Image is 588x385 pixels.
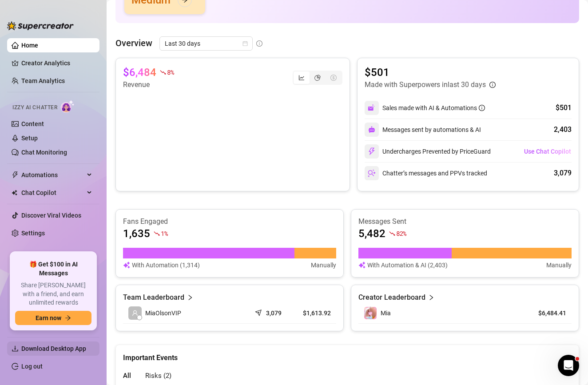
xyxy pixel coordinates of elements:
span: fall [389,230,395,237]
button: Use Chat Copilot [524,144,572,159]
span: Last 30 days [165,37,247,50]
article: Overview [115,36,152,50]
span: All [123,372,131,380]
img: svg%3e [368,169,376,177]
img: Chat Copilot [12,190,17,196]
img: logo-BBDzfeDw.svg [7,21,74,30]
span: right [428,292,434,303]
span: Share [PERSON_NAME] with a friend, and earn unlimited rewards [15,281,91,307]
article: 3,079 [266,309,282,318]
span: Mia [381,310,391,317]
article: Fans Engaged [123,217,336,226]
img: svg%3e [368,104,376,112]
span: pie-chart [314,75,321,81]
article: Manually [311,260,336,270]
span: calendar [242,41,248,46]
span: Chat Copilot [21,186,84,200]
img: svg%3e [368,126,375,133]
span: Use Chat Copilot [524,148,571,155]
button: Earn nowarrow-right [15,311,91,325]
img: Mia [364,307,377,319]
span: Download Desktop App [21,345,86,352]
span: 82 % [396,229,406,238]
span: fall [160,69,166,75]
a: Team Analytics [21,77,65,84]
span: Earn now [36,314,61,321]
span: info-circle [489,82,496,88]
div: 2,403 [554,124,572,135]
img: svg%3e [368,147,376,155]
span: 1 % [161,229,167,238]
div: Messages sent by automations & AI [365,123,481,137]
img: svg%3e [358,260,366,270]
article: Creator Leaderboard [358,292,425,303]
a: Content [21,120,44,127]
div: Sales made with AI & Automations [382,103,485,113]
span: user [132,310,138,316]
span: info-circle [256,40,262,47]
a: Chat Monitoring [21,149,67,156]
div: 3,079 [554,168,572,179]
article: With Automation (1,314) [132,260,200,270]
article: 5,482 [358,226,385,241]
article: $6,484 [123,65,156,79]
span: MiaOlsonVIP [145,308,181,318]
article: 1,635 [123,226,150,241]
span: thunderbolt [12,171,19,179]
div: segmented control [293,71,342,85]
span: info-circle [479,105,485,111]
img: svg%3e [123,260,130,270]
span: Risks ( 2 ) [145,372,171,380]
article: $1,613.92 [299,309,331,318]
article: Team Leaderboard [123,292,184,303]
a: Creator Analytics [21,56,92,70]
a: Log out [21,363,43,370]
span: Izzy AI Chatter [12,103,57,112]
article: Made with Superpowers in last 30 days [365,79,486,90]
iframe: Intercom live chat [558,355,579,376]
a: Settings [21,230,45,237]
span: fall [154,230,160,237]
div: $501 [556,103,572,113]
a: Home [21,42,38,49]
span: right [187,292,193,303]
span: download [12,345,19,352]
div: Important Events [123,345,572,363]
span: Automations [21,168,84,182]
span: line-chart [298,75,305,81]
span: arrow-right [65,315,71,321]
a: Setup [21,135,38,142]
article: Messages Sent [358,217,572,226]
div: Chatter’s messages and PPVs tracked [365,166,487,180]
article: Manually [546,260,572,270]
div: Undercharges Prevented by PriceGuard [365,144,491,159]
article: $501 [365,65,496,79]
span: 🎁 Get $100 in AI Messages [15,260,91,278]
article: $6,484.41 [526,309,566,318]
span: dollar-circle [330,75,337,81]
a: Discover Viral Videos [21,212,81,219]
span: send [255,307,264,316]
article: With Automation & AI (2,403) [367,260,448,270]
article: Revenue [123,79,174,90]
img: AI Chatter [61,100,75,113]
span: 8 % [167,68,174,76]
